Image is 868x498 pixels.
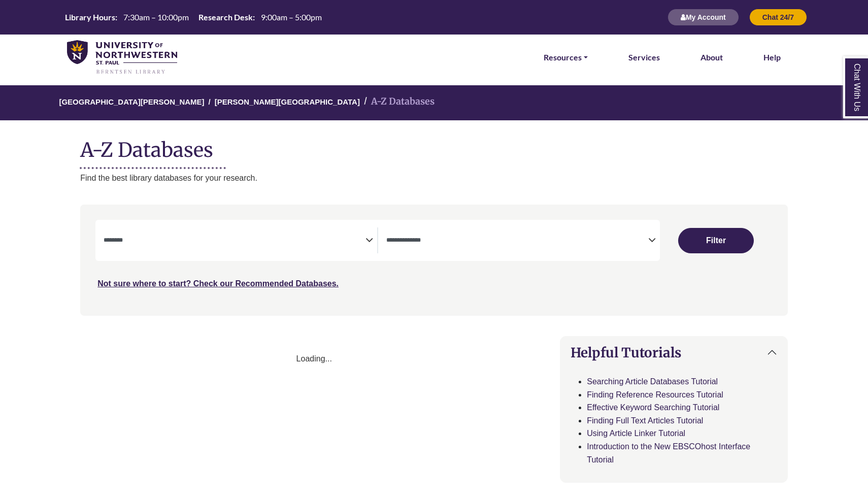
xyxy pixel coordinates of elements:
a: About [700,51,723,64]
a: Help [763,51,781,64]
button: Chat 24/7 [749,9,807,26]
nav: breadcrumb [80,85,788,120]
span: 7:30am – 10:00pm [123,12,189,22]
a: [PERSON_NAME][GEOGRAPHIC_DATA] [215,96,360,106]
a: Effective Keyword Searching Tutorial [587,403,719,412]
th: Library Hours: [61,12,118,22]
a: Chat 24/7 [749,13,807,21]
textarea: Filter [104,237,365,245]
a: Finding Reference Resources Tutorial [587,390,723,399]
a: Hours Today [61,12,326,23]
img: library_home [67,40,177,75]
a: Introduction to the New EBSCOhost Interface Tutorial [587,442,750,464]
h1: A-Z Databases [80,130,788,161]
button: Submit for Search Results [678,228,754,253]
a: Searching Article Databases Tutorial [587,377,718,386]
button: My Account [667,9,739,26]
a: [GEOGRAPHIC_DATA][PERSON_NAME] [59,96,204,106]
a: Services [628,51,660,64]
table: Hours Today [61,12,326,21]
p: Find the best library databases for your research. [80,172,788,185]
a: Not sure where to start? Check our Recommended Databases. [97,279,339,288]
th: Research Desk: [194,12,255,22]
button: Helpful Tutorials [560,337,787,369]
a: My Account [667,13,739,21]
div: Loading... [80,352,548,366]
li: A-Z Databases [360,94,435,109]
a: Using Article Linker Tutorial [587,429,685,438]
nav: Search filters [80,205,788,315]
span: 9:00am – 5:00pm [261,12,322,22]
a: Resources [544,51,588,64]
textarea: Filter [386,237,648,245]
a: Finding Full Text Articles Tutorial [587,416,703,425]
